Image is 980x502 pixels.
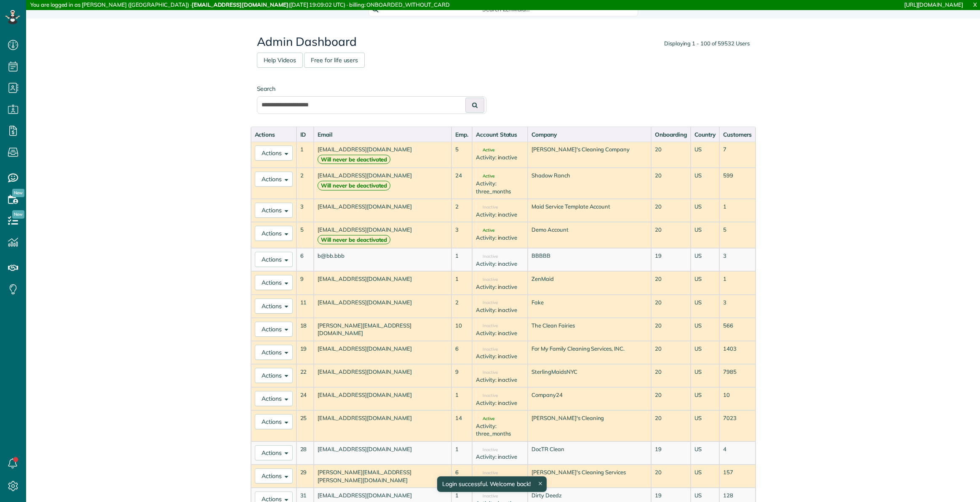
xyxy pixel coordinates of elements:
td: [PERSON_NAME]'s Cleaning Services [528,465,651,488]
td: [EMAIL_ADDRESS][DOMAIN_NAME] [314,271,451,294]
td: US [691,387,719,410]
span: Inactive [476,370,498,375]
td: ZenMaid [528,271,651,294]
td: 20 [651,222,691,248]
span: Inactive [476,347,498,351]
span: Inactive [476,471,498,475]
td: 1 [296,142,314,168]
td: 6 [451,465,472,488]
button: Actions [255,445,293,460]
td: 1 [451,248,472,271]
td: 20 [651,168,691,199]
button: Actions [255,275,293,290]
td: 24 [451,168,472,199]
td: 6 [451,341,472,364]
button: Actions [255,391,293,406]
div: Activity: three_months [476,422,524,438]
button: Actions [255,468,293,484]
td: [EMAIL_ADDRESS][DOMAIN_NAME] [314,199,451,222]
td: 5 [451,142,472,168]
span: Inactive [476,277,498,282]
td: 599 [719,168,756,199]
td: 19 [296,341,314,364]
button: Actions [255,414,293,429]
td: [EMAIL_ADDRESS][DOMAIN_NAME] [314,410,451,441]
td: 20 [651,341,691,364]
span: New [12,210,24,219]
div: Login successful. Welcome back! [437,476,547,492]
td: US [691,271,719,294]
td: 29 [296,465,314,488]
strong: Will never be deactivated [318,235,390,245]
td: 10 [451,318,472,341]
span: Inactive [476,394,498,398]
label: Search [257,85,486,93]
td: [EMAIL_ADDRESS][DOMAIN_NAME] [314,142,451,168]
strong: [EMAIL_ADDRESS][DOMAIN_NAME] [192,1,288,8]
td: 4 [719,441,756,465]
span: Inactive [476,324,498,328]
td: US [691,410,719,441]
td: US [691,318,719,341]
td: 10 [719,387,756,410]
td: Demo Account [528,222,651,248]
div: Activity: inactive [476,453,524,461]
td: [PERSON_NAME]'s Cleaning Company [528,142,651,168]
button: Actions [255,299,293,314]
td: [EMAIL_ADDRESS][DOMAIN_NAME] [314,222,451,248]
button: Actions [255,322,293,337]
span: Active [476,148,494,152]
div: Country [694,130,716,139]
div: Activity: inactive [476,376,524,384]
a: [URL][DOMAIN_NAME] [904,1,963,8]
td: 566 [719,318,756,341]
td: Maid Service Template Account [528,199,651,222]
td: 7985 [719,364,756,387]
td: 11 [296,295,314,318]
td: US [691,364,719,387]
td: [PERSON_NAME][EMAIL_ADDRESS][DOMAIN_NAME] [314,318,451,341]
span: Inactive [476,301,498,305]
td: 22 [296,364,314,387]
td: 7023 [719,410,756,441]
td: US [691,142,719,168]
div: Customers [723,130,752,139]
div: Activity: inactive [476,306,524,314]
div: Activity: inactive [476,399,524,407]
td: For My Family Cleaning Services, INC. [528,341,651,364]
div: Activity: inactive [476,329,524,337]
div: Email [318,130,448,139]
td: 3 [719,248,756,271]
td: Company24 [528,387,651,410]
button: Actions [255,368,293,383]
div: Emp. [455,130,468,139]
a: Help Videos [257,53,303,68]
td: 5 [296,222,314,248]
td: 9 [451,364,472,387]
div: ID [300,130,310,139]
td: 7 [719,142,756,168]
td: Fake [528,295,651,318]
span: Inactive [476,205,498,209]
td: 20 [651,271,691,294]
div: Displaying 1 - 100 of 59532 Users [664,40,750,48]
div: Onboarding [655,130,687,139]
td: [EMAIL_ADDRESS][DOMAIN_NAME] [314,364,451,387]
span: Inactive [476,494,498,498]
td: [EMAIL_ADDRESS][DOMAIN_NAME] [314,168,451,199]
button: Actions [255,226,293,241]
td: US [691,441,719,465]
td: 20 [651,465,691,488]
td: [EMAIL_ADDRESS][DOMAIN_NAME] [314,295,451,318]
span: Active [476,417,494,421]
td: 20 [651,295,691,318]
strong: Will never be deactivated [318,155,390,164]
div: Activity: inactive [476,283,524,291]
td: 28 [296,441,314,465]
td: [PERSON_NAME][EMAIL_ADDRESS][PERSON_NAME][DOMAIN_NAME] [314,465,451,488]
span: Inactive [476,254,498,259]
td: 19 [651,248,691,271]
td: 3 [719,295,756,318]
button: Actions [255,172,293,187]
td: 24 [296,387,314,410]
